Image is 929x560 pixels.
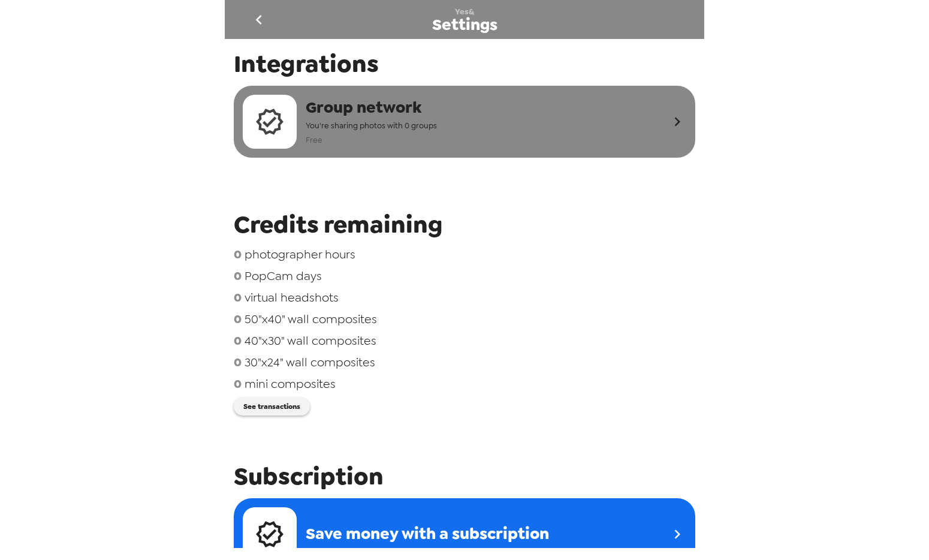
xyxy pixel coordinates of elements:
[306,119,437,133] span: You're sharing photos with 0 groups
[306,133,437,147] span: Free
[234,290,242,305] span: 0
[306,523,549,545] span: Save money with a subscription
[455,7,474,17] span: Yes&
[432,17,497,33] span: Settings
[245,246,355,262] span: photographer hours
[234,354,242,370] span: 0
[234,268,242,284] span: 0
[245,333,376,348] span: 40"x30" wall composites
[234,209,695,240] span: Credits remaining
[245,376,336,392] span: mini composites
[245,268,322,284] span: PopCam days
[234,246,242,262] span: 0
[245,311,377,327] span: 50"x40" wall composites
[234,398,310,416] button: See transactions
[234,311,242,327] span: 0
[234,48,695,80] span: Integrations
[306,97,437,119] span: Group network
[234,333,242,348] span: 0
[245,290,339,305] span: virtual headshots
[234,86,695,158] button: Group networkYou're sharing photos with 0 groupsFree
[234,376,242,392] span: 0
[234,460,695,492] span: Subscription
[245,354,375,370] span: 30"x24" wall composites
